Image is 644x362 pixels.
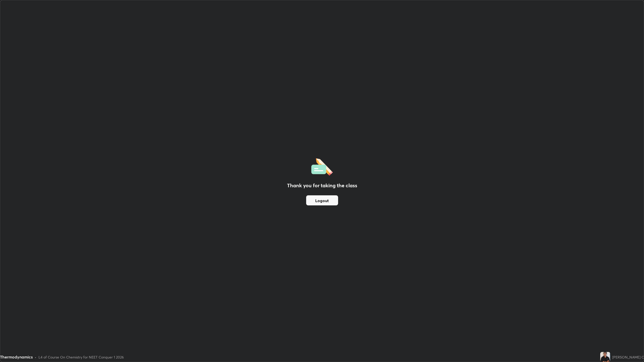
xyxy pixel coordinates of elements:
div: L4 of Course On Chemistry for NEET Conquer 1 2026 [38,354,124,360]
img: eb333bc8d340494e9a81d36ad4d9b094.jpg [600,352,610,362]
button: Logout [306,195,338,205]
div: [PERSON_NAME] C [612,354,644,360]
img: offlineFeedback.1438e8b3.svg [311,157,333,176]
h2: Thank you for taking the class [287,182,357,189]
div: • [35,354,36,360]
